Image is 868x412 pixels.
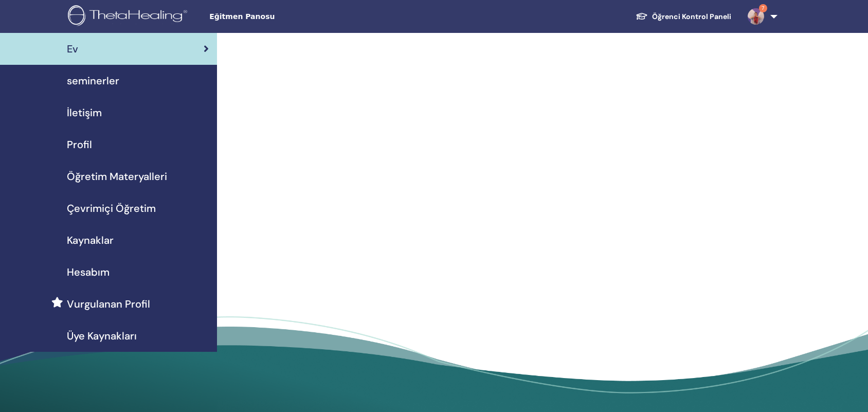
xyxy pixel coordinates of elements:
img: graduation-cap-white.svg [636,12,648,21]
span: Profil [67,137,92,152]
span: Çevrimiçi Öğretim [67,201,156,216]
a: Öğrenci Kontrol Paneli [627,7,739,26]
img: default.jpg [748,8,764,25]
span: seminerler [67,73,119,88]
span: 7 [759,4,767,12]
span: Eğitmen Panosu [209,11,364,22]
span: Hesabım [67,264,110,280]
span: Öğretim Materyalleri [67,169,167,184]
span: Üye Kaynakları [67,328,137,344]
span: Ev [67,41,78,57]
span: İletişim [67,105,102,120]
span: Kaynaklar [67,232,114,248]
img: logo.png [68,5,191,28]
span: Vurgulanan Profil [67,296,150,312]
